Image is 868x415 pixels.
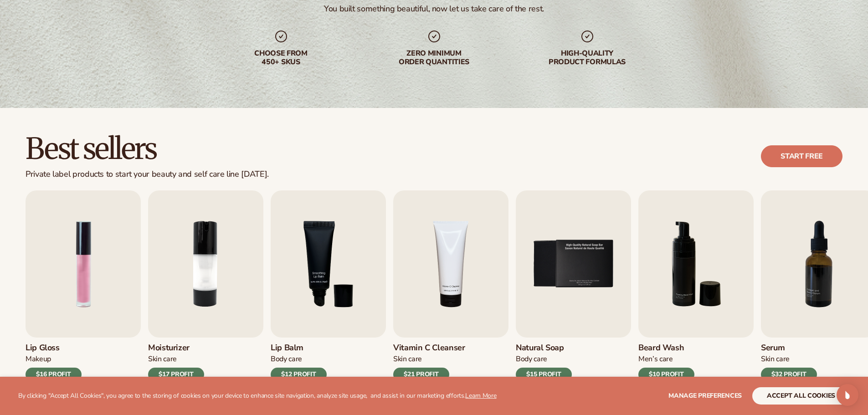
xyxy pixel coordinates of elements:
h3: Moisturizer [148,343,204,353]
div: Makeup [26,354,82,364]
div: Skin Care [393,354,465,364]
div: Open Intercom Messenger [837,384,858,406]
h3: Vitamin C Cleanser [393,343,465,353]
div: Body Care [271,354,327,364]
h3: Natural Soap [516,343,572,353]
a: 5 / 9 [516,190,631,381]
button: Manage preferences [668,387,742,405]
div: $12 PROFIT [271,368,327,381]
div: $10 PROFIT [638,368,694,381]
h3: Beard Wash [638,343,694,353]
div: Men’s Care [638,354,694,364]
p: By clicking "Accept All Cookies", you agree to the storing of cookies on your device to enhance s... [18,392,497,400]
div: $16 PROFIT [26,368,82,381]
button: accept all cookies [752,387,850,405]
a: 3 / 9 [271,190,386,381]
div: $17 PROFIT [148,368,204,381]
div: $32 PROFIT [761,368,817,381]
div: Zero minimum order quantities [376,49,493,67]
div: You built something beautiful, now let us take care of the rest. [324,4,544,14]
div: $21 PROFIT [393,368,449,381]
div: Skin Care [761,354,817,364]
a: Learn More [465,391,496,400]
a: 6 / 9 [638,190,754,381]
h2: Best sellers [26,133,269,164]
div: High-quality product formulas [529,49,646,67]
div: Skin Care [148,354,204,364]
a: 1 / 9 [26,190,141,381]
span: Manage preferences [668,391,742,400]
div: Choose from 450+ Skus [223,49,339,67]
a: 2 / 9 [148,190,263,381]
div: Body Care [516,354,572,364]
h3: Lip Balm [271,343,327,353]
a: Start free [761,145,842,167]
div: Private label products to start your beauty and self care line [DATE]. [26,169,269,179]
h3: Serum [761,343,817,353]
div: $15 PROFIT [516,368,572,381]
a: 4 / 9 [393,190,508,381]
h3: Lip Gloss [26,343,82,353]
